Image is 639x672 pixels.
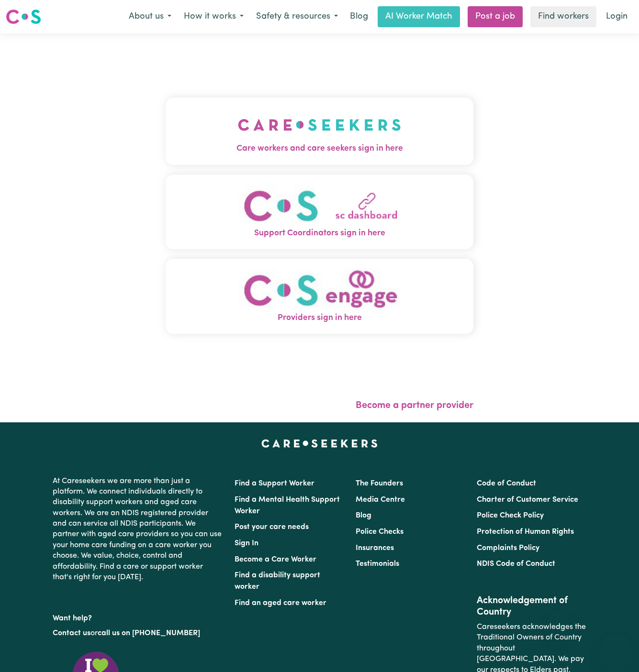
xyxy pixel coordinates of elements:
a: Protection of Human Rights [477,528,574,536]
a: Login [600,6,633,27]
iframe: Button to launch messaging window [601,634,631,664]
a: Sign In [235,540,258,547]
a: Complaints Policy [477,544,539,552]
a: call us on [PHONE_NUMBER] [98,629,200,637]
a: Media Centre [356,496,405,504]
h2: Acknowledgement of Country [477,595,586,618]
button: Care workers and care seekers sign in here [166,98,474,165]
span: Care workers and care seekers sign in here [166,143,474,155]
a: Code of Conduct [477,480,536,487]
span: Support Coordinators sign in here [166,227,474,240]
img: Careseekers logo [6,8,41,25]
button: Providers sign in here [166,259,474,334]
a: Find a disability support worker [235,572,320,591]
p: Want help? [53,609,223,624]
p: or [53,624,223,642]
a: Careseekers logo [6,6,41,28]
a: AI Worker Match [378,6,460,27]
button: About us [123,7,178,27]
a: NDIS Code of Conduct [477,560,555,568]
a: Blog [356,512,371,519]
span: Providers sign in here [166,312,474,324]
a: Find workers [530,6,596,27]
a: Charter of Customer Service [477,496,578,504]
button: Safety & resources [250,7,344,27]
a: Post your care needs [235,523,309,531]
a: Post a job [468,6,523,27]
a: Find an aged care worker [235,599,326,607]
button: How it works [178,7,250,27]
a: The Founders [356,480,403,487]
a: Become a Care Worker [235,556,316,563]
a: Contact us [53,629,90,637]
a: Find a Support Worker [235,480,314,487]
a: Police Check Policy [477,512,544,519]
a: Police Checks [356,528,404,536]
a: Insurances [356,544,394,552]
button: Support Coordinators sign in here [166,175,474,250]
a: Blog [344,6,374,27]
p: At Careseekers we are more than just a platform. We connect individuals directly to disability su... [53,472,223,587]
a: Testimonials [356,560,399,568]
iframe: Close message [549,611,569,630]
a: Careseekers home page [261,440,378,447]
a: Become a partner provider [356,401,473,410]
a: Find a Mental Health Support Worker [235,496,340,515]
